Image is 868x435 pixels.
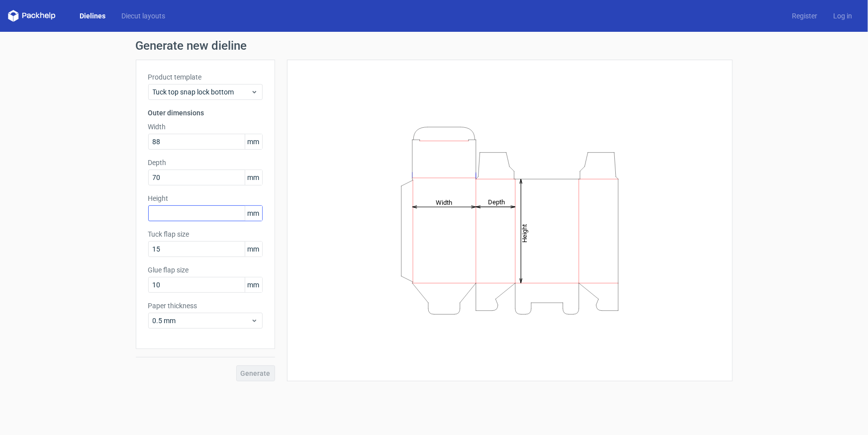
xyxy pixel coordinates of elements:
[153,316,251,326] span: 0.5 mm
[521,224,528,242] tspan: Height
[148,122,263,132] label: Width
[148,158,263,168] label: Depth
[488,198,505,206] tspan: Depth
[148,193,263,203] label: Height
[245,206,262,221] span: mm
[148,301,263,311] label: Paper thickness
[245,242,262,257] span: mm
[148,108,263,118] h3: Outer dimensions
[245,170,262,185] span: mm
[148,265,263,275] label: Glue flap size
[825,11,860,21] a: Log in
[113,11,173,21] a: Diecut layouts
[153,87,251,97] span: Tuck top snap lock bottom
[136,40,733,52] h1: Generate new dieline
[148,72,263,82] label: Product template
[245,277,262,292] span: mm
[72,11,113,21] a: Dielines
[245,134,262,149] span: mm
[148,229,263,239] label: Tuck flap size
[435,198,452,206] tspan: Width
[784,11,825,21] a: Register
